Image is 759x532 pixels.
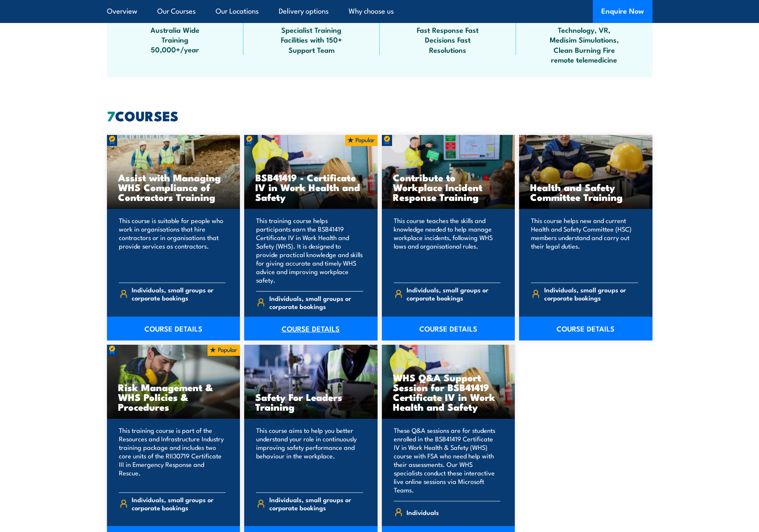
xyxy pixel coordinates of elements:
[118,382,229,412] h3: Risk Management & WHS Policies & Procedures
[107,105,115,126] strong: 7
[107,109,652,121] h2: COURSES
[531,216,638,276] p: This course helps new and current Health and Safety Committee (HSC) members understand and carry ...
[256,426,363,486] p: This course aims to help you better understand your role in continuously improving safety perform...
[530,182,641,202] h3: Health and Safety Committee Training
[394,426,501,494] p: These Q&A sessions are for students enrolled in the BSB41419 Certificate IV in Work Health & Safe...
[393,172,504,202] h3: Contribute to Workplace Incident Response Training
[273,25,350,54] span: Specialist Training Facilities with 150+ Support Team
[407,506,439,519] span: Individuals
[544,286,638,302] span: Individuals, small groups or corporate bookings
[255,172,367,202] h3: BSB41419 - Certificate IV in Work Health and Safety
[107,317,240,340] a: COURSE DETAILS
[132,495,225,512] span: Individuals, small groups or corporate bookings
[269,294,363,310] span: Individuals, small groups or corporate bookings
[546,25,623,65] span: Technology, VR, Medisim Simulations, Clean Burning Fire remote telemedicine
[269,495,363,512] span: Individuals, small groups or corporate bookings
[118,172,229,202] h3: Assist with Managing WHS Compliance of Contractors Training
[394,216,501,276] p: This course teaches the skills and knowledge needed to help manage workplace incidents, following...
[132,286,225,302] span: Individuals, small groups or corporate bookings
[393,372,504,412] h3: WHS Q&A Support Session for BSB41419 Certificate IV in Work Health and Safety
[519,317,652,340] a: COURSE DETAILS
[256,216,363,284] p: This training course helps participants earn the BSB41419 Certificate IV in Work Health and Safet...
[382,317,515,340] a: COURSE DETAILS
[137,25,214,54] span: Australia Wide Training 50,000+/year
[119,426,226,486] p: This training course is part of the Resources and Infrastructure Industry training package and in...
[119,216,226,276] p: This course is suitable for people who work in organisations that hire contractors or in organisa...
[244,317,378,340] a: COURSE DETAILS
[407,286,500,302] span: Individuals, small groups or corporate bookings
[255,392,367,412] h3: Safety For Leaders Training
[410,25,486,54] span: Fast Response Fast Decisions Fast Resolutions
